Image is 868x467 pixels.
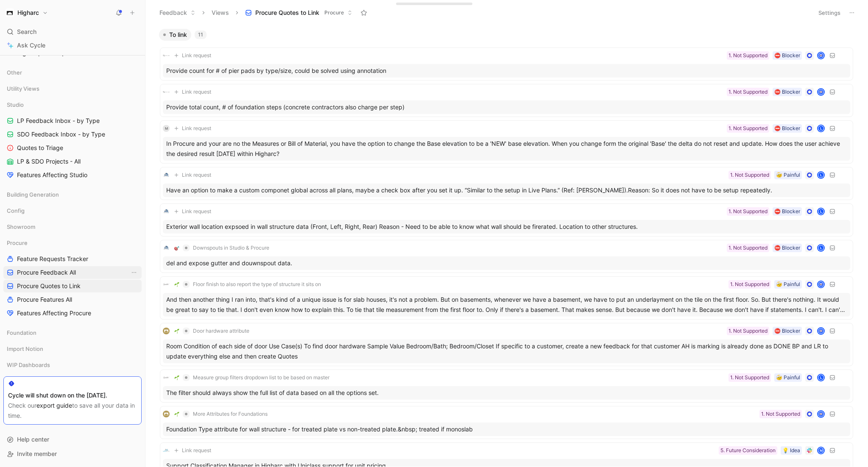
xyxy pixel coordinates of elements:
span: Foundation [7,328,36,337]
span: Invite member [17,450,57,457]
div: 1. Not Supported [728,124,768,133]
img: logo [163,411,170,417]
img: logo [163,374,170,381]
div: Config [3,204,142,217]
span: Quotes to Triage [17,144,63,152]
div: L [818,172,824,178]
span: LP & SDO Projects - All [17,157,81,166]
span: Showroom [7,222,35,231]
a: Procure Feedback AllView actions [3,266,142,279]
img: logo [163,328,170,334]
div: M [163,125,170,132]
a: Feature Requests Tracker [3,253,142,265]
button: HigharcHigharc [3,7,50,19]
img: 🌱 [174,411,179,417]
div: Building Generation [3,188,142,203]
img: logo [163,89,170,95]
div: L [818,208,824,214]
button: Link request [171,50,214,61]
div: 1. Not Supported [728,51,768,60]
a: logoLink request⛔️ Blocker1. Not SupportedLExterior wall location expsoed in wall structure data ... [160,203,853,236]
button: 🌱Floor finish to also report the type of structure it sits on [171,279,324,289]
div: Search [3,25,142,38]
a: LP Feedback Inbox - by Type [3,114,142,127]
a: Procure Features All [3,293,142,306]
div: 1. Not Supported [728,327,768,335]
div: Building Generation [3,188,142,201]
div: Other [3,66,142,81]
div: 5. Future Consideration [720,446,776,455]
button: Feedback [156,6,199,19]
div: Foundation [3,326,142,339]
span: LP Feedback Inbox - by Type [17,117,100,125]
span: Link request [182,447,211,454]
a: Procure Quotes to Link [3,280,142,292]
div: Provide total count, # of foundation steps (concrete contractors also charge per step) [163,100,850,114]
div: Utility Views [3,82,142,95]
img: logo [163,245,170,251]
a: MLink request⛔️ Blocker1. Not SupportedLIn Procure and your are no the Measures or Bill of Materi... [160,120,853,164]
a: export guide [36,402,72,409]
img: avatar [818,411,824,417]
button: Link request [171,206,214,217]
button: 🌱More Attributes for Foundations [171,409,271,419]
a: SDO Feedback Inbox - by Type [3,128,142,141]
img: avatar [818,328,824,334]
img: Higharc [6,8,14,17]
span: Measure group filters dropdown list to be based on master [193,374,329,381]
div: Config [3,204,142,220]
span: Floor finish to also report the type of structure it sits on [193,281,321,288]
img: logo [163,52,170,59]
img: 🎯 [174,245,179,250]
div: 1. Not Supported [728,88,768,96]
div: Import Notion [3,342,142,355]
span: WIP Dashboards [7,361,50,369]
span: Config [7,206,25,215]
div: M [818,448,824,453]
button: Procure Quotes to LinkProcure [241,6,356,19]
span: Door hardware attribute [193,328,249,334]
span: Procure Features All [17,295,72,304]
div: WIP Dashboards [3,359,142,374]
div: 🤕 Painful [776,171,800,179]
div: Showroom [3,220,142,233]
div: Exterior wall location expsoed in wall structure data (Front, Left, Right, Rear) Reason - Need to... [163,220,850,233]
span: Link request [182,208,211,215]
span: Procure Feedback All [17,268,76,277]
span: Feature Requests Tracker [17,255,88,263]
button: Link request [171,445,214,456]
div: Invite member [3,448,142,460]
img: 🌱 [174,375,179,380]
div: Procure [3,236,142,249]
div: 🤕 Painful [776,280,800,289]
button: To link [159,29,191,41]
span: Search [17,27,36,37]
a: Quotes to Triage [3,142,142,154]
span: Link request [182,52,211,59]
div: ⛔️ Blocker [774,88,800,96]
div: ⛔️ Blocker [774,124,800,133]
div: Check our to save all your data in time. [8,400,137,421]
a: logoLink request⛔️ Blocker1. Not SupportedavatarProvide total count, # of foundation steps (concr... [160,84,853,117]
div: StudioLP Feedback Inbox - by TypeSDO Feedback Inbox - by TypeQuotes to TriageLP & SDO Projects - ... [3,98,142,181]
div: del and expose gutter and douwnspout data. [163,256,850,270]
span: Ask Cycle [17,40,45,50]
button: Link request [171,87,214,97]
div: ⛔️ Blocker [774,327,800,335]
span: To link [169,31,187,39]
div: And then another thing I ran into, that's kind of a unique issue is for slab houses, it's not a p... [163,293,850,317]
span: Procure [324,8,344,17]
div: In Procure and your are no the Measures or Bill of Material, you have the option to change the Ba... [163,137,850,161]
img: logo [163,208,170,215]
div: ⛔️ Blocker [774,207,800,216]
div: Foundation Type attribute for wall structure - for treated plate vs non-treated plate.&nbsp; trea... [163,423,850,436]
a: logo🎯Downspouts in Studio & Procure⛔️ Blocker1. Not SupportedLdel and expose gutter and douwnspou... [160,240,853,273]
button: View actions [130,268,138,277]
a: logo🌱Floor finish to also report the type of structure it sits on🤕 Painful1. Not SupportedavatarA... [160,276,853,320]
div: Utility Views [3,82,142,97]
span: Procure [7,239,28,247]
button: 🌱Measure group filters dropdown list to be based on master [171,372,332,383]
div: Have an option to make a custom componet global across all plans, maybe a check box after you set... [163,183,850,197]
img: avatar [818,89,824,95]
span: Help center [17,436,49,443]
